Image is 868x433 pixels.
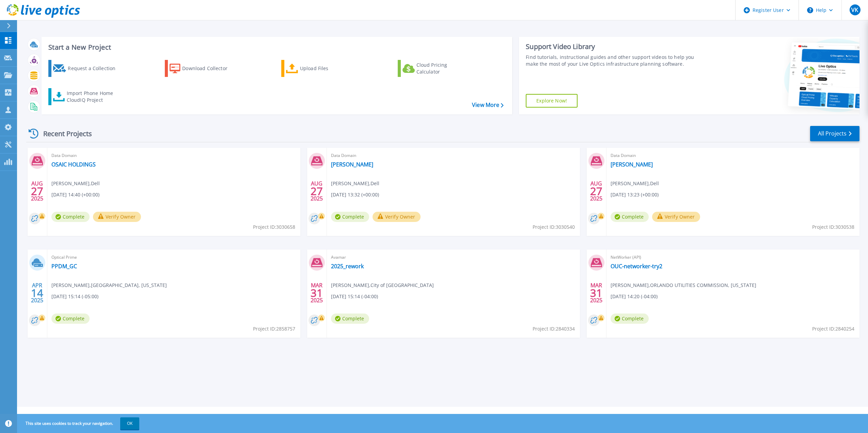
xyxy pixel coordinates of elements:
span: [DATE] 14:20 (-04:00) [611,293,658,300]
span: 27 [590,188,602,194]
span: [DATE] 15:14 (-04:00) [331,293,378,300]
div: Download Collector [182,62,237,75]
span: [PERSON_NAME] , City of [GEOGRAPHIC_DATA] [331,282,434,289]
a: View More [472,102,504,108]
span: [DATE] 14:40 (+00:00) [51,191,99,198]
span: [PERSON_NAME] , ORLANDO UTILITIES COMMISSION, [US_STATE] [611,282,756,289]
span: 14 [31,290,43,296]
a: [PERSON_NAME] [331,161,373,168]
span: [DATE] 13:23 (+00:00) [611,191,659,198]
span: Avamar [331,254,576,261]
div: AUG 2025 [590,179,603,204]
a: PPDM_GC [51,263,77,270]
span: 31 [311,290,323,296]
a: Download Collector [165,60,241,77]
button: Verify Owner [652,212,700,222]
span: Complete [331,314,369,324]
span: Data Domain [51,152,296,159]
a: OSAIC HOLDINGS [51,161,96,168]
a: Upload Files [281,60,357,77]
span: Project ID: 2858757 [253,325,295,333]
span: 27 [311,188,323,194]
span: This site uses cookies to track your navigation. [19,417,139,430]
button: OK [120,417,139,430]
div: Find tutorials, instructional guides and other support videos to help you make the most of your L... [526,54,702,67]
span: Project ID: 2840334 [533,325,575,333]
div: Upload Files [300,62,354,75]
span: [DATE] 15:14 (-05:00) [51,293,98,300]
a: Request a Collection [48,60,124,77]
span: Project ID: 2840254 [812,325,854,333]
div: APR 2025 [31,280,44,305]
span: 27 [31,188,43,194]
a: Explore Now! [526,94,578,108]
span: [PERSON_NAME] , Dell [51,180,100,187]
h3: Start a New Project [48,44,503,51]
span: [PERSON_NAME] , Dell [611,180,659,187]
span: Project ID: 3030658 [253,223,295,231]
a: 2025_rework [331,263,364,270]
span: 31 [590,290,602,296]
span: Complete [331,212,369,222]
span: VK [851,7,858,13]
span: Data Domain [331,152,576,159]
div: Cloud Pricing Calculator [416,62,471,75]
a: OUC-networker-try2 [611,263,662,270]
span: Complete [51,212,90,222]
button: Verify Owner [373,212,421,222]
a: All Projects [810,126,859,141]
span: Complete [611,314,649,324]
span: Complete [51,314,90,324]
div: Support Video Library [526,42,702,51]
span: Project ID: 3030540 [533,223,575,231]
span: Complete [611,212,649,222]
a: [PERSON_NAME] [611,161,653,168]
span: [PERSON_NAME] , Dell [331,180,379,187]
div: AUG 2025 [31,179,44,204]
span: [DATE] 13:32 (+00:00) [331,191,379,198]
div: MAR 2025 [310,280,323,305]
span: [PERSON_NAME] , [GEOGRAPHIC_DATA], [US_STATE] [51,282,167,289]
span: Optical Prime [51,254,296,261]
div: AUG 2025 [310,179,323,204]
div: Request a Collection [68,62,122,75]
div: Import Phone Home CloudIQ Project [67,90,120,103]
a: Cloud Pricing Calculator [398,60,474,77]
span: NetWorker (API) [611,254,855,261]
div: MAR 2025 [590,280,603,305]
span: Project ID: 3030538 [812,223,854,231]
button: Verify Owner [93,212,141,222]
span: Data Domain [611,152,855,159]
div: Recent Projects [26,125,101,142]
